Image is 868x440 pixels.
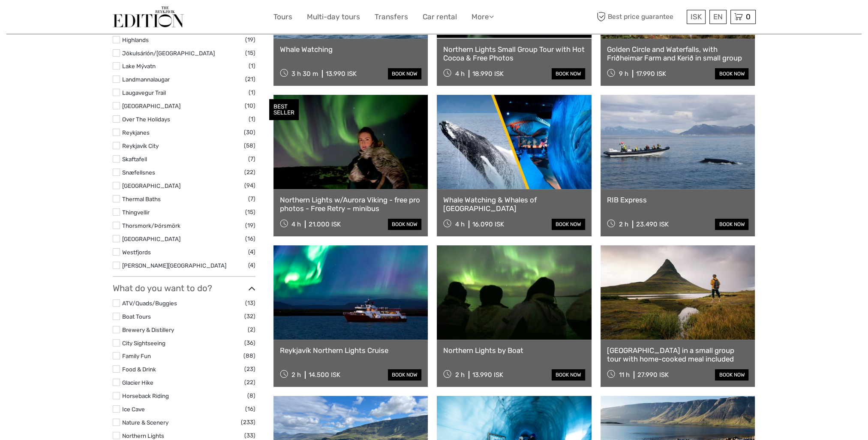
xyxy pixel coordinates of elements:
[619,371,630,379] span: 11 h
[113,6,184,27] img: The Reykjavík Edition
[245,74,255,84] span: (21)
[472,70,504,78] div: 18.990 ISK
[113,283,255,293] h3: What do you want to do?
[122,366,156,373] a: Food & Drink
[636,70,666,78] div: 17.990 ISK
[122,406,145,413] a: Ice Cave
[122,379,153,386] a: Glacier Hike
[245,234,255,244] span: (16)
[607,346,749,364] a: [GEOGRAPHIC_DATA] in a small group tour with home-cooked meal included
[245,220,255,230] span: (19)
[122,156,147,163] a: Skaftafell
[552,68,585,79] a: book now
[122,340,165,347] a: City Sightseeing
[249,114,255,124] span: (1)
[637,371,669,379] div: 27.990 ISK
[244,127,255,137] span: (30)
[247,391,255,401] span: (8)
[636,220,669,228] div: 23.490 ISK
[619,70,628,78] span: 9 h
[249,87,255,97] span: (1)
[241,417,255,427] span: (233)
[375,11,408,23] a: Transfers
[122,89,166,96] a: Laugavegur Trail
[122,196,161,202] a: Thermal Baths
[122,36,149,43] a: Highlands
[388,68,421,79] a: book now
[280,45,422,54] a: Whale Watching
[269,99,299,121] div: BEST SELLER
[273,11,292,23] a: Tours
[291,70,318,78] span: 3 h 30 m
[245,404,255,414] span: (16)
[619,220,628,228] span: 2 h
[245,207,255,217] span: (15)
[122,76,170,83] a: Landmannalaugar
[607,45,749,63] a: Golden Circle and Waterfalls, with Friðheimar Farm and Kerið in small group
[248,154,255,164] span: (7)
[309,371,340,379] div: 14.500 ISK
[552,369,585,380] a: book now
[244,181,255,190] span: (94)
[122,50,215,57] a: Jökulsárlón/[GEOGRAPHIC_DATA]
[455,371,465,379] span: 2 h
[122,353,151,359] a: Family Fun
[245,101,255,111] span: (10)
[122,209,150,216] a: Thingvellir
[122,300,177,307] a: ATV/Quads/Buggies
[455,220,465,228] span: 4 h
[472,371,503,379] div: 13.990 ISK
[248,325,255,335] span: (2)
[122,235,180,242] a: [GEOGRAPHIC_DATA]
[244,338,255,348] span: (36)
[122,249,151,256] a: Westfjords
[745,12,752,21] span: 0
[607,196,749,204] a: RIB Express
[472,11,494,23] a: More
[455,70,465,78] span: 4 h
[280,196,422,213] a: Northern Lights w/Aurora Viking - free pro photos - Free Retry – minibus
[122,182,180,189] a: [GEOGRAPHIC_DATA]
[122,116,170,123] a: Over The Holidays
[243,351,255,361] span: (88)
[388,219,421,230] a: book now
[12,15,97,22] p: We're away right now. Please check back later!
[122,432,164,439] a: Northern Lights
[244,377,255,387] span: (22)
[423,11,457,23] a: Car rental
[122,313,151,320] a: Boat Tours
[122,419,168,426] a: Nature & Scenery
[443,196,585,213] a: Whale Watching & Whales of [GEOGRAPHIC_DATA]
[307,11,360,23] a: Multi-day tours
[248,247,255,257] span: (4)
[291,220,301,228] span: 4 h
[245,48,255,58] span: (15)
[122,63,156,69] a: Lake Mývatn
[122,129,150,136] a: Reykjanes
[249,61,255,71] span: (1)
[691,12,702,21] span: ISK
[122,169,155,176] a: Snæfellsnes
[326,70,357,78] div: 13.990 ISK
[248,260,255,270] span: (4)
[122,222,180,229] a: Thorsmork/Þórsmörk
[245,298,255,308] span: (13)
[715,369,748,380] a: book now
[552,219,585,230] a: book now
[472,220,504,228] div: 16.090 ISK
[122,102,180,109] a: [GEOGRAPHIC_DATA]
[280,346,422,355] a: Reykjavík Northern Lights Cruise
[595,10,685,24] span: Best price guarantee
[388,369,421,380] a: book now
[122,326,174,333] a: Brewery & Distillery
[244,141,255,151] span: (58)
[122,392,169,399] a: Horseback Riding
[309,220,341,228] div: 21.000 ISK
[245,35,255,45] span: (19)
[99,13,109,24] button: Open LiveChat chat widget
[715,219,748,230] a: book now
[248,194,255,204] span: (7)
[443,346,585,355] a: Northern Lights by Boat
[291,371,301,379] span: 2 h
[244,167,255,177] span: (22)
